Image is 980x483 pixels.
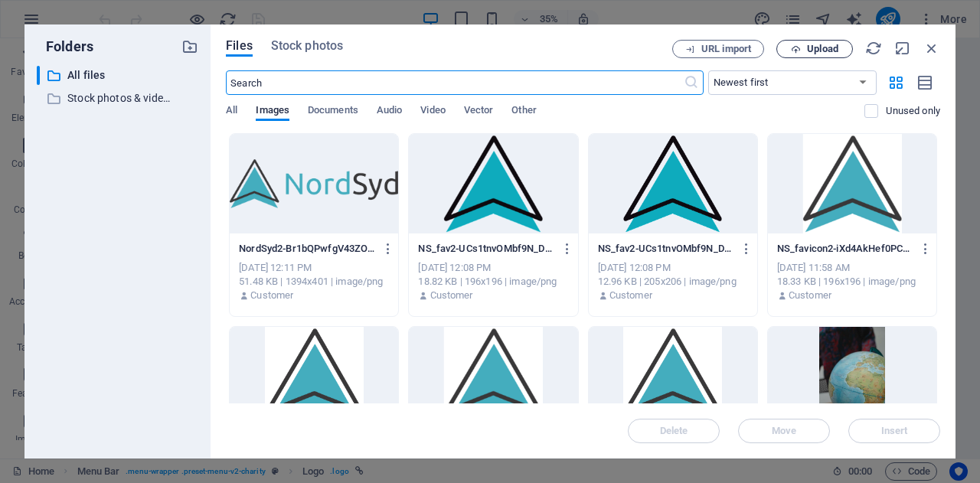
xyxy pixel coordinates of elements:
[598,242,734,256] p: NS_fav2-UCs1tnvOMbf9N_DX_dKWRw.png
[807,44,838,54] span: Upload
[418,275,568,289] div: 18.82 KB | 196x196 | image/png
[377,101,402,122] span: Audio
[271,37,343,55] span: Stock photos
[777,261,927,275] div: [DATE] 11:58 AM
[420,101,445,122] span: Video
[701,44,751,54] span: URL import
[777,242,913,256] p: NS_favicon2-iXd4AkHef0PCZB6MeHqSug-JNwxKAOn0BoK-e6uYRCEjQ.png
[239,261,389,275] div: [DATE] 12:11 PM
[923,40,940,57] i: Close
[418,261,568,275] div: [DATE] 12:08 PM
[37,89,171,108] div: Stock photos & videos
[37,37,93,57] p: Folders
[67,67,170,84] p: All files
[239,275,389,289] div: 51.48 KB | 1394x401 | image/png
[418,242,554,256] p: NS_fav2-UCs1tnvOMbf9N_DX_dKWRw-RYV48wRnSYO1ypTWRyDiVQ.png
[894,40,911,57] i: Minimize
[464,101,494,122] span: Vector
[598,261,748,275] div: [DATE] 12:08 PM
[308,101,358,122] span: Documents
[226,37,253,55] span: Files
[865,40,882,57] i: Reload
[250,289,293,302] p: Customer
[609,289,652,302] p: Customer
[239,242,375,256] p: NordSyd2-Br1bQPwfgV43ZOh33anULQ.png
[226,101,237,122] span: All
[256,101,289,122] span: Images
[67,90,170,107] p: Stock photos & videos
[226,70,683,95] input: Search
[672,40,764,58] button: URL import
[37,66,40,85] div: ​
[789,289,831,302] p: Customer
[886,104,940,118] p: Displays only files that are not in use on the website. Files added during this session can still...
[181,38,198,55] i: Create new folder
[511,101,536,122] span: Other
[776,40,853,58] button: Upload
[37,89,198,108] div: Stock photos & videos
[598,275,748,289] div: 12.96 KB | 205x206 | image/png
[777,275,927,289] div: 18.33 KB | 196x196 | image/png
[430,289,473,302] p: Customer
